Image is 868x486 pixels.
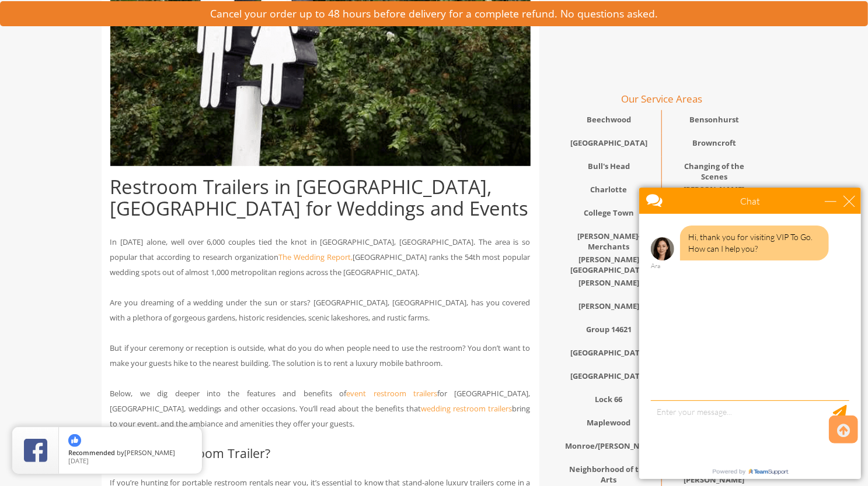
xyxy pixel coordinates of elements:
[557,227,662,250] div: [PERSON_NAME]-Merchants
[557,250,662,273] div: [PERSON_NAME][GEOGRAPHIC_DATA]
[557,436,662,460] div: Monroe/[PERSON_NAME]
[662,157,767,180] div: Changing of the Scenes
[557,157,662,180] div: Bull's Head
[68,456,89,465] span: [DATE]
[110,177,531,219] h1: Restroom Trailers in [GEOGRAPHIC_DATA], [GEOGRAPHIC_DATA] for Weddings and Events
[557,297,662,320] div: [PERSON_NAME]
[68,449,193,457] span: by
[662,110,767,133] div: Bensonhurst
[110,295,531,325] p: Are you dreaming of a wedding under the sun or stars? [GEOGRAPHIC_DATA], [GEOGRAPHIC_DATA], has y...
[557,413,662,436] div: Maplewood
[68,448,115,457] span: Recommended
[110,446,531,460] h2: What is a Restroom Trailer?
[124,448,175,457] span: [PERSON_NAME]
[557,320,662,343] div: Group 14621
[110,234,531,280] p: In [DATE] alone, well over 6,000 couples tied the knot in [GEOGRAPHIC_DATA], [GEOGRAPHIC_DATA]. T...
[557,203,662,227] div: College Town
[557,110,662,133] div: Beechwood
[557,390,662,413] div: Lock 66
[278,252,353,262] a: The Wedding Report,
[557,343,662,367] div: [GEOGRAPHIC_DATA]
[68,434,81,447] img: thumbs up icon
[662,133,767,157] div: Browncroft
[557,180,662,203] div: Charlotte
[421,403,512,414] a: wedding restroom trailers
[24,439,47,462] img: Review Rating
[557,94,767,105] h4: Our Service Areas
[110,386,531,431] p: Below, we dig deeper into the features and benefits of for [GEOGRAPHIC_DATA], [GEOGRAPHIC_DATA], ...
[346,388,437,399] a: event restroom trailers
[662,180,767,203] div: [PERSON_NAME][GEOGRAPHIC_DATA][PERSON_NAME] Neighborhood
[557,133,662,157] div: [GEOGRAPHIC_DATA]
[557,460,662,483] div: Neighborhood of the Arts
[557,273,662,297] div: [PERSON_NAME]
[110,340,531,371] p: But if your ceremony or reception is outside, what do you do when people need to use the restroom...
[632,181,868,486] iframe: Live Chat Box
[557,367,662,390] div: [GEOGRAPHIC_DATA]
